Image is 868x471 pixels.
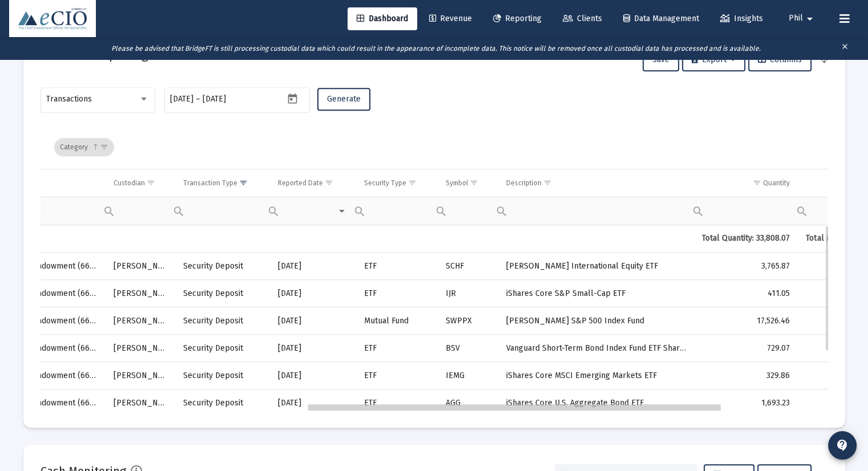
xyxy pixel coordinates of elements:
td: [PERSON_NAME] [106,253,175,280]
div: Custodian [114,178,145,188]
td: [DATE] [270,362,356,389]
span: Show filter options for column 'Reported Date' [325,178,333,187]
a: Revenue [420,7,481,30]
td: iShares Core U.S. Aggregate Bond ETF [498,389,694,417]
td: Filter cell [270,197,356,225]
td: iShares Core S&P Small-Cap ETF [498,280,694,307]
td: Security Deposit [175,389,270,417]
button: Phil [775,7,830,30]
td: Security Deposit [175,253,270,280]
span: Revenue [429,14,472,23]
td: Filter cell [694,197,798,225]
td: Filter cell [498,197,694,225]
input: End date [203,95,257,104]
mat-icon: arrow_drop_down [803,7,817,30]
td: Filter cell [438,197,498,225]
td: Column Description [498,169,694,197]
td: 1,693.23 [694,389,798,417]
td: ETF [356,280,437,307]
td: 329.86 [694,362,798,389]
td: Column Symbol [438,169,498,197]
td: [PERSON_NAME] S&P 500 Index Fund [498,307,694,335]
div: Security Type [364,178,406,188]
a: Dashboard [348,7,417,30]
td: [DATE] [270,307,356,335]
td: SCHF [438,253,498,280]
a: Reporting [484,7,551,30]
span: Show filter options for column 'Quantity' [753,178,761,187]
td: Column Transaction Type [175,169,270,197]
td: iShares Core MSCI Emerging Markets ETF [498,362,694,389]
span: Insights [720,14,763,23]
td: [PERSON_NAME] International Equity ETF [498,253,694,280]
span: Show filter options for column 'Description' [543,178,552,187]
td: Column Quantity [694,169,798,197]
span: Show filter options for column 'Security Type' [407,178,416,187]
mat-icon: contact_support [835,438,849,452]
td: 3,765.87 [694,253,798,280]
td: Security Deposit [175,335,270,362]
button: Generate [317,88,370,111]
button: Export [682,48,745,71]
div: Description [506,178,542,188]
button: Open calendar [284,90,301,107]
div: Data grid toolbar [54,125,820,169]
a: Clients [554,7,611,30]
td: Filter cell [106,197,175,225]
button: Save [643,48,679,71]
span: Dashboard [357,14,408,23]
td: [PERSON_NAME] [106,307,175,335]
span: Transactions [46,94,92,104]
td: [PERSON_NAME] [106,362,175,389]
td: Column Reported Date [270,169,356,197]
div: Reported Date [278,178,323,188]
span: Show filter options for column 'undefined' [100,143,108,151]
td: ETF [356,253,437,280]
td: Security Deposit [175,307,270,335]
a: Data Management [614,7,708,30]
td: 17,526.46 [694,307,798,335]
td: ETF [356,335,437,362]
td: [PERSON_NAME] [106,335,175,362]
a: Insights [711,7,772,30]
span: Phil [789,14,803,23]
td: Column Custodian [106,169,175,197]
span: Reporting [493,14,542,23]
td: 729.07 [694,335,798,362]
td: [DATE] [270,253,356,280]
input: Start date [170,95,193,104]
i: Please be advised that BridgeFT is still processing custodial data which could result in the appe... [111,44,761,52]
div: Symbol [446,178,468,188]
td: 411.05 [694,280,798,307]
span: Clients [563,14,602,23]
span: Show filter options for column 'Symbol' [470,178,478,187]
td: SWPPX [438,307,498,335]
td: Vanguard Short-Term Bond Index Fund ETF Shares [498,335,694,362]
div: Data grid [41,125,828,411]
td: Filter cell [356,197,437,225]
span: Data Management [623,14,699,23]
span: – [196,95,200,104]
div: Quantity [763,178,790,188]
mat-icon: clear [841,40,849,57]
span: Show filter options for column 'Custodian' [147,178,155,187]
td: [DATE] [270,280,356,307]
td: IJR [438,280,498,307]
td: [PERSON_NAME] [106,389,175,417]
button: Columns [748,48,812,71]
td: [PERSON_NAME] [106,280,175,307]
td: AGG [438,389,498,417]
td: Mutual Fund [356,307,437,335]
td: BSV [438,335,498,362]
td: [DATE] [270,389,356,417]
span: Generate [327,94,361,104]
td: Column Security Type [356,169,437,197]
div: Transaction Type [183,178,237,188]
td: IEMG [438,362,498,389]
span: Show filter options for column 'Transaction Type' [239,178,248,187]
div: Category [54,138,114,156]
td: Security Deposit [175,362,270,389]
td: Security Deposit [175,280,270,307]
td: [DATE] [270,335,356,362]
td: ETF [356,389,437,417]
